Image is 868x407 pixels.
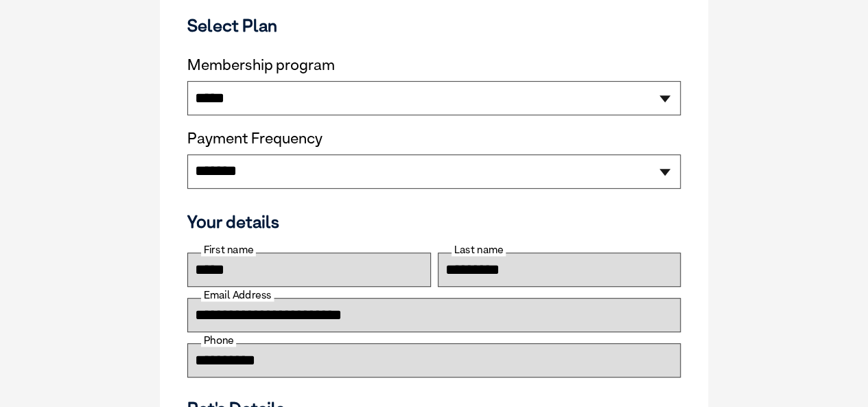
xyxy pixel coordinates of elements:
label: Email Address [201,289,274,301]
h3: Your details [187,211,681,232]
label: Last name [451,244,506,256]
label: Membership program [187,56,681,74]
label: Phone [201,334,236,347]
h3: Select Plan [187,15,681,36]
label: Payment Frequency [187,130,322,148]
label: First name [201,244,256,256]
